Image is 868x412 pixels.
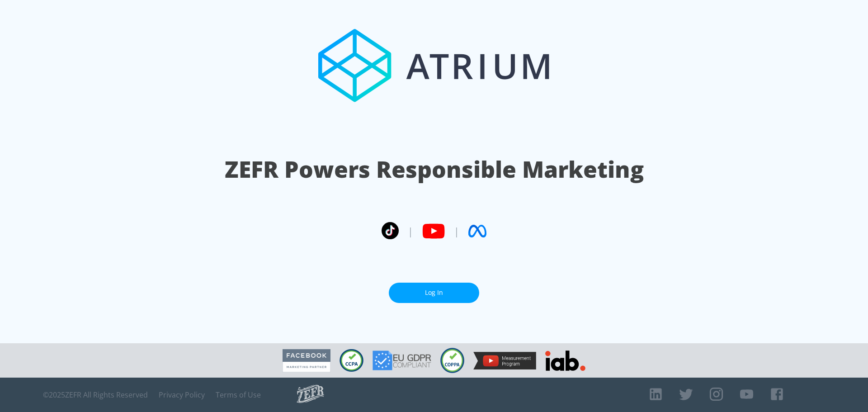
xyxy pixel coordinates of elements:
img: YouTube Measurement Program [473,352,536,369]
span: | [408,224,413,238]
a: Privacy Policy [159,390,205,399]
img: GDPR Compliant [373,350,431,370]
span: | [454,224,459,238]
img: CCPA Compliant [340,349,363,372]
img: Facebook Marketing Partner [283,349,330,372]
span: © 2025 ZEFR All Rights Reserved [43,390,148,399]
a: Log In [389,283,479,303]
h1: ZEFR Powers Responsible Marketing [225,154,644,185]
img: COPPA Compliant [440,348,464,373]
img: IAB [545,350,585,371]
a: Terms of Use [216,390,261,399]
